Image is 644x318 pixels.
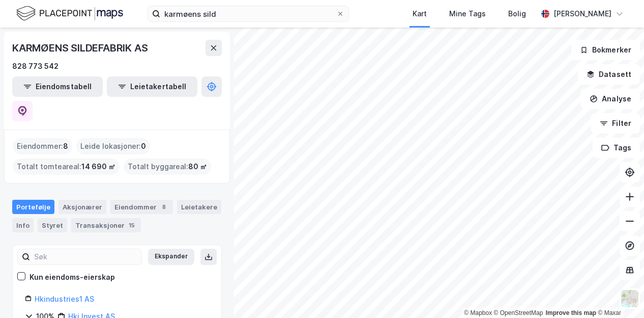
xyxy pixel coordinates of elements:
div: Bolig [508,8,526,20]
a: Improve this map [546,309,596,316]
div: Totalt byggareal : [124,158,211,175]
div: Aksjonærer [58,200,106,214]
div: Totalt tomteareal : [13,158,120,175]
div: [PERSON_NAME] [553,8,611,20]
span: 0 [141,140,146,152]
div: Leide lokasjoner : [76,138,150,154]
div: Eiendommer [110,200,173,214]
div: 8 [159,202,169,212]
span: 8 [63,140,68,152]
img: logo.f888ab2527a4732fd821a326f86c7f29.svg [16,5,123,22]
span: 14 690 ㎡ [81,161,115,173]
div: Portefølje [12,200,54,214]
div: 828 773 542 [12,60,58,72]
div: Kart [413,8,427,20]
button: Datasett [578,64,640,85]
button: Bokmerker [571,40,640,60]
input: Søk [30,249,141,264]
div: Kun eiendoms-eierskap [30,271,115,283]
div: Eiendommer : [13,138,72,154]
button: Tags [593,138,640,158]
a: OpenStreetMap [494,309,543,316]
button: Eiendomstabell [12,76,103,97]
div: Transaksjoner [71,218,141,232]
div: Leietakere [177,200,221,214]
div: Mine Tags [449,8,486,20]
iframe: Chat Widget [593,269,644,318]
a: Hkindustries1 AS [35,295,94,303]
input: Søk på adresse, matrikkel, gårdeiere, leietakere eller personer [160,6,336,21]
div: Styret [38,218,67,232]
div: KARMØENS SILDEFABRIK AS [12,40,150,56]
div: 15 [127,220,137,230]
button: Leietakertabell [107,76,197,97]
a: Mapbox [464,309,492,316]
button: Ekspander [148,249,194,265]
button: Filter [591,113,640,134]
button: Analyse [581,89,640,109]
span: 80 ㎡ [188,161,207,173]
div: Kontrollprogram for chat [593,269,644,318]
div: Info [12,218,34,232]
